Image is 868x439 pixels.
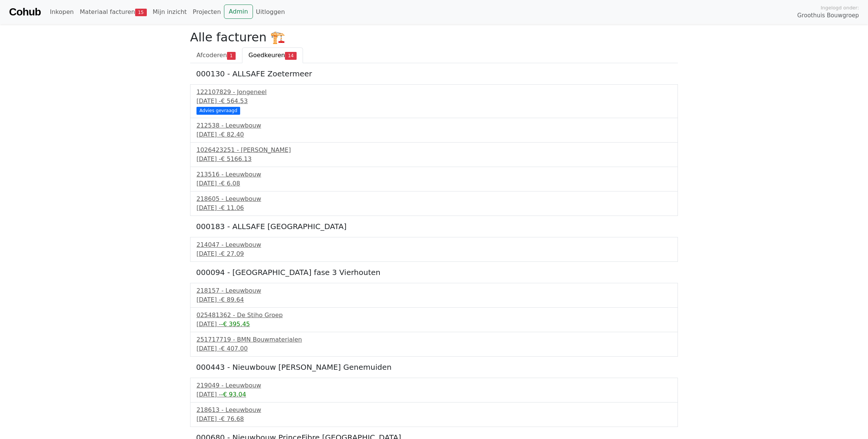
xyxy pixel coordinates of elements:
[253,5,288,20] a: Uitloggen
[9,3,41,21] a: Cohub
[221,131,244,138] span: € 82.40
[221,155,251,163] span: € 5166.13
[196,97,672,106] div: [DATE] -
[196,69,672,78] h5: 000130 - ALLSAFE Zoetermeer
[221,321,250,328] span: -€ 395.45
[196,52,227,59] span: Afcoderen
[248,52,285,59] span: Goedkeuren
[196,222,672,231] h5: 000183 - ALLSAFE [GEOGRAPHIC_DATA]
[196,286,672,295] div: 218157 - Leeuwbouw
[196,363,672,372] h5: 000443 - Nieuwbouw [PERSON_NAME] Genemuiden
[221,296,244,303] span: € 89.64
[221,250,244,257] span: € 27.09
[135,9,147,16] span: 15
[196,170,672,179] div: 213516 - Leeuwbouw
[196,170,672,188] a: 213516 - Leeuwbouw[DATE] -€ 6.08
[196,194,672,204] div: 218605 - Leeuwbouw
[821,4,859,11] span: Ingelogd onder:
[196,268,672,277] h5: 000094 - [GEOGRAPHIC_DATA] fase 3 Vierhouten
[150,5,190,20] a: Mijn inzicht
[190,30,678,44] h2: Alle facturen 🏗️
[242,47,303,63] a: Goedkeuren14
[196,204,672,213] div: [DATE] -
[77,5,150,20] a: Materiaal facturen15
[196,406,672,424] a: 218613 - Leeuwbouw[DATE] -€ 76.68
[196,381,672,390] div: 219049 - Leeuwbouw
[224,5,253,19] a: Admin
[196,295,672,304] div: [DATE] -
[196,415,672,424] div: [DATE] -
[221,204,244,211] span: € 11.06
[196,121,672,139] a: 212538 - Leeuwbouw[DATE] -€ 82.40
[221,415,244,422] span: € 76.68
[221,97,248,105] span: € 564.53
[196,311,672,320] div: 025481362 - De Stiho Groep
[196,146,672,164] a: 1026423251 - [PERSON_NAME][DATE] -€ 5166.13
[196,130,672,139] div: [DATE] -
[196,155,672,164] div: [DATE] -
[196,107,240,114] div: Advies gevraagd
[196,390,672,399] div: [DATE] -
[196,88,672,114] a: 122107829 - Jongeneel[DATE] -€ 564.53 Advies gevraagd
[285,52,297,59] span: 14
[196,406,672,415] div: 218613 - Leeuwbouw
[196,249,672,258] div: [DATE] -
[190,5,224,20] a: Projecten
[196,344,672,353] div: [DATE] -
[196,335,672,344] div: 251717719 - BMN Bouwmaterialen
[196,194,672,213] a: 218605 - Leeuwbouw[DATE] -€ 11.06
[196,335,672,353] a: 251717719 - BMN Bouwmaterialen[DATE] -€ 407.00
[196,286,672,304] a: 218157 - Leeuwbouw[DATE] -€ 89.64
[196,311,672,329] a: 025481362 - De Stiho Groep[DATE] --€ 395.45
[196,121,672,130] div: 212538 - Leeuwbouw
[196,320,672,329] div: [DATE] -
[47,5,76,20] a: Inkopen
[797,11,859,20] span: Groothuis Bouwgroep
[196,240,672,249] div: 214047 - Leeuwbouw
[221,345,248,352] span: € 407.00
[196,381,672,399] a: 219049 - Leeuwbouw[DATE] --€ 93.04
[196,146,672,155] div: 1026423251 - [PERSON_NAME]
[190,47,242,63] a: Afcoderen1
[196,240,672,258] a: 214047 - Leeuwbouw[DATE] -€ 27.09
[227,52,236,59] span: 1
[196,179,672,188] div: [DATE] -
[221,180,240,187] span: € 6.08
[221,391,246,398] span: -€ 93.04
[196,88,672,97] div: 122107829 - Jongeneel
